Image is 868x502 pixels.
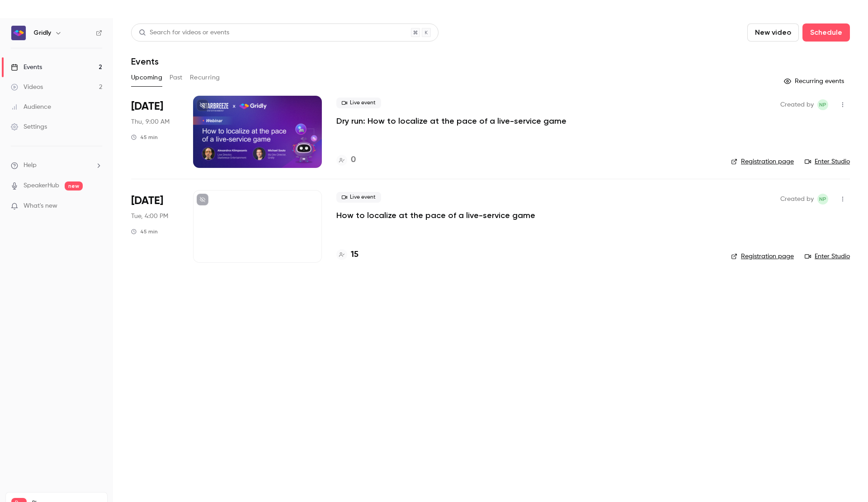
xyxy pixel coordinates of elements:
a: Dry run: How to localize at the pace of a live-service game [336,116,566,126]
span: [DATE] [131,99,163,114]
a: SpeakerHub [24,181,59,191]
div: Keywords by Traffic [100,53,152,59]
div: Search for videos or events [139,28,229,37]
span: Ngan Phan [817,194,828,205]
a: Enter Studio [805,157,850,166]
div: Domain: [DOMAIN_NAME] [24,23,99,31]
span: Created by [780,194,814,205]
span: What's new [24,201,57,211]
div: Settings [11,122,47,131]
img: website_grey.svg [14,23,22,31]
span: Help [24,161,37,170]
img: Gridly [11,26,26,40]
li: help-dropdown-opener [11,161,102,170]
button: Upcoming [131,70,162,85]
h1: Events [131,56,159,67]
span: [DATE] [131,194,163,208]
button: Schedule [802,23,850,42]
h6: Gridly [33,28,51,37]
a: 15 [336,249,359,261]
div: 45 min [131,134,158,141]
span: Created by [780,99,814,110]
div: v 4.0.25 [25,14,44,22]
div: Audience [11,102,51,112]
a: Enter Studio [805,252,850,261]
span: Live event [336,98,381,108]
img: tab_domain_overview_orange.svg [24,52,32,60]
div: 45 min [131,228,158,235]
button: Recurring [190,70,220,85]
h4: 0 [351,154,356,166]
div: Sep 11 Thu, 9:00 AM (Europe/Stockholm) [131,96,179,168]
h4: 15 [351,249,359,261]
a: Registration page [731,157,794,166]
img: logo_orange.svg [14,14,22,22]
span: Live event [336,192,381,203]
button: Past [170,70,183,85]
span: NP [819,194,826,205]
button: New video [747,23,799,42]
a: 0 [336,154,356,166]
span: Tue, 4:00 PM [131,212,168,221]
div: Domain Overview [34,53,81,59]
div: Sep 16 Tue, 4:00 PM (Europe/Stockholm) [131,190,179,262]
button: Recurring events [780,74,850,88]
img: tab_keywords_by_traffic_grey.svg [90,52,97,60]
a: Registration page [731,252,794,261]
a: How to localize at the pace of a live-service game [336,210,535,221]
div: Videos [11,83,43,92]
span: Ngan Phan [817,99,828,110]
span: NP [819,99,826,110]
span: Thu, 9:00 AM [131,117,170,126]
span: new [65,181,83,191]
div: Events [11,63,42,72]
